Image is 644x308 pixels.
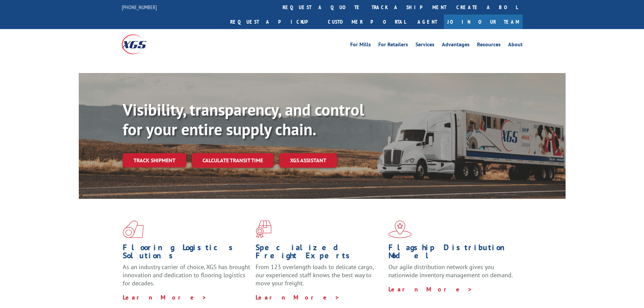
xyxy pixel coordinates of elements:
[256,220,271,238] img: xgs-icon-focused-on-flooring-red
[350,42,371,49] a: For Mills
[444,15,523,29] a: Join Our Team
[256,293,340,301] a: Learn More >
[123,153,186,167] a: Track shipment
[123,243,251,263] h1: Flooring Logistics Solutions
[279,153,337,168] a: XGS ASSISTANT
[508,42,523,49] a: About
[256,243,383,263] h1: Specialized Freight Experts
[123,263,250,287] span: As an industry carrier of choice, XGS has brought innovation and dedication to flooring logistics...
[256,263,383,293] p: From 123 overlength loads to delicate cargo, our experienced staff knows the best way to move you...
[123,220,144,238] img: xgs-icon-total-supply-chain-intelligence-red
[388,243,516,263] h1: Flagship Distribution Model
[378,42,408,49] a: For Retailers
[225,15,323,29] a: Request a pickup
[442,42,470,49] a: Advantages
[388,263,513,279] span: Our agile distribution network gives you nationwide inventory management on demand.
[123,99,364,140] b: Visibility, transparency, and control for your entire supply chain.
[388,285,473,293] a: Learn More >
[122,4,157,10] a: [PHONE_NUMBER]
[477,42,501,49] a: Resources
[415,42,434,49] a: Services
[411,15,444,29] a: Agent
[323,15,411,29] a: Customer Portal
[388,220,412,238] img: xgs-icon-flagship-distribution-model-red
[123,293,207,301] a: Learn More >
[192,153,274,168] a: Calculate transit time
